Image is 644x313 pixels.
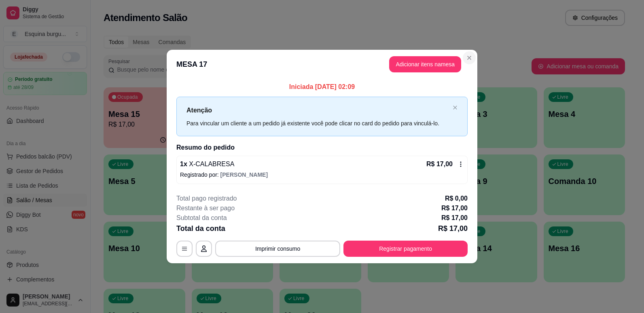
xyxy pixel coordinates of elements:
p: Subtotal da conta [176,213,227,223]
button: close [453,105,458,110]
span: X-CALABRESA [187,161,235,167]
p: Registrado por: [180,171,464,179]
p: Iniciada [DATE] 02:09 [176,82,468,92]
p: R$ 17,00 [438,223,468,234]
p: Restante à ser pago [176,203,235,213]
p: R$ 0,00 [445,194,468,203]
div: Para vincular um cliente a um pedido já existente você pode clicar no card do pedido para vinculá... [186,119,449,128]
span: close [453,105,458,110]
p: R$ 17,00 [426,159,453,169]
button: Close [463,51,476,64]
p: Total pago registrado [176,194,237,203]
header: MESA 17 [167,50,477,79]
p: 1 x [180,159,234,169]
p: R$ 17,00 [441,203,468,213]
h2: Resumo do pedido [176,143,468,152]
button: Adicionar itens namesa [389,56,461,72]
button: Registrar pagamento [343,241,468,257]
p: Atenção [186,105,449,115]
span: [PERSON_NAME] [220,171,268,178]
button: Imprimir consumo [215,241,340,257]
p: Total da conta [176,223,225,234]
p: R$ 17,00 [441,213,468,223]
